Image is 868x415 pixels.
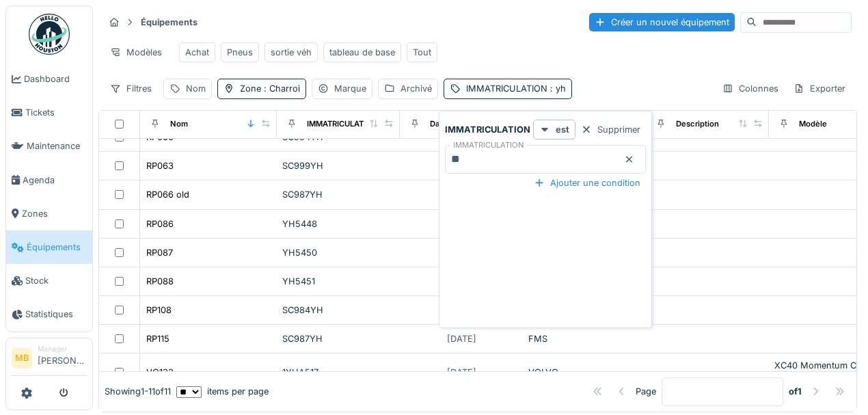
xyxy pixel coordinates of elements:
div: FMS [528,332,640,345]
span: Équipements [27,241,87,254]
div: RP086 [146,217,174,230]
div: Pneus [227,46,253,59]
div: VO133 [146,366,174,379]
div: Filtres [104,79,158,98]
div: RP108 [146,304,172,317]
span: Tickets [25,106,87,119]
div: tableau de base [329,46,395,59]
div: 1YHA517 [282,366,394,379]
div: Page [636,385,656,398]
div: Marque [334,82,366,95]
div: [DATE] [447,366,476,379]
div: Ajouter une condition [528,174,646,192]
div: YH5451 [282,275,394,288]
li: [PERSON_NAME] [38,344,87,373]
div: YH5448 [282,217,394,230]
div: RP066 old [146,188,189,201]
span: Agenda [23,174,87,187]
div: SC987YH [282,188,394,201]
div: Zone [240,82,300,95]
div: YH5450 [282,246,394,259]
div: Supprimer [575,120,646,139]
div: SC987YH [282,332,394,345]
div: RP115 [146,332,169,345]
div: sortie véh [271,46,312,59]
div: Achat [185,46,209,59]
div: Date immatriculation (1ere) [430,118,530,130]
strong: of 1 [789,385,802,398]
div: RP088 [146,275,174,288]
span: Zones [22,207,87,220]
div: items per page [176,385,269,398]
li: MB [12,348,32,369]
div: RP063 [146,159,174,172]
div: Nom [186,82,206,95]
strong: Équipements [135,16,203,29]
div: Showing 1 - 11 of 11 [105,385,171,398]
div: SC984YH [282,304,394,317]
div: Créer un nouvel équipement [589,13,735,31]
div: Nom [170,118,188,130]
div: Modèle [799,118,827,130]
span: Dashboard [24,72,87,85]
div: Manager [38,344,87,354]
div: IMMATRICULATION [466,82,566,95]
span: Maintenance [27,139,87,152]
div: SC999YH [282,159,394,172]
div: Exporter [787,79,852,98]
strong: est [556,123,569,136]
strong: IMMATRICULATION [445,123,530,136]
span: : yh [547,83,566,94]
div: IMMATRICULATION [307,118,378,130]
span: Statistiques [25,308,87,321]
div: Modèles [104,42,168,62]
div: VOLVO [528,366,640,379]
div: Colonnes [716,79,785,98]
div: RP087 [146,246,173,259]
div: Archivé [401,82,432,95]
span: Stock [25,274,87,287]
label: IMMATRICULATION [450,139,526,151]
img: Badge_color-CXgf-gQk.svg [29,14,70,55]
div: Description [676,118,719,130]
span: : Charroi [261,83,300,94]
div: [DATE] [447,332,476,345]
div: Tout [413,46,431,59]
